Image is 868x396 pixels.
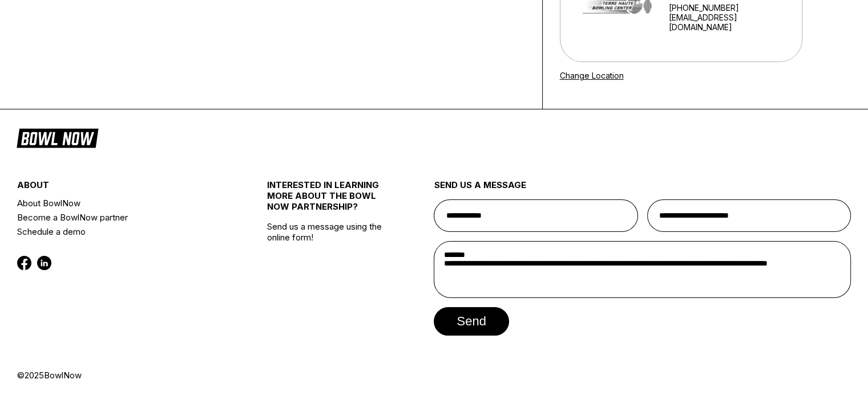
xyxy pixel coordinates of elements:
a: Change Location [560,71,624,80]
a: About BowlNow [17,196,225,210]
button: send [434,307,508,336]
a: Become a BowlNow partner [17,210,225,224]
div: © 2025 BowlNow [17,370,851,381]
a: Schedule a demo [17,224,225,239]
div: send us a message [434,179,851,199]
div: INTERESTED IN LEARNING MORE ABOUT THE BOWL NOW PARTNERSHIP? [267,179,392,221]
div: [PHONE_NUMBER] [669,3,797,13]
div: Send us a message using the online form! [267,154,392,370]
a: [EMAIL_ADDRESS][DOMAIN_NAME] [669,13,797,32]
div: about [17,179,225,196]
